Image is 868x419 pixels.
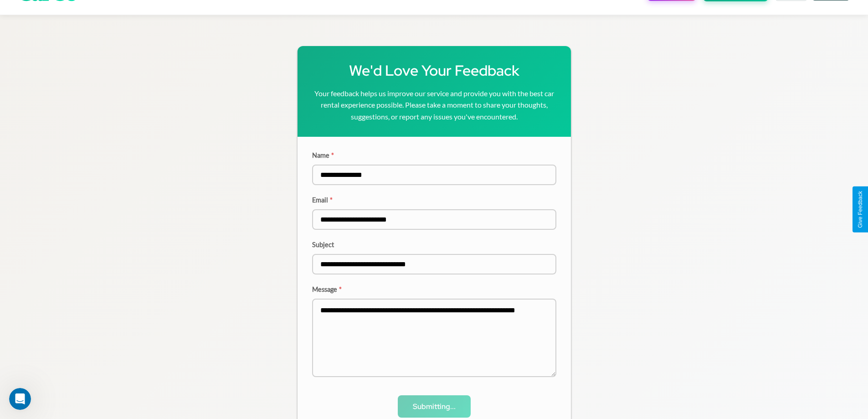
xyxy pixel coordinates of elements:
label: Subject [312,241,556,248]
label: Name [312,151,556,159]
button: Submitting... [398,395,471,418]
label: Email [312,196,556,204]
label: Message [312,285,556,293]
p: Your feedback helps us improve our service and provide you with the best car rental experience po... [312,88,556,123]
iframe: Intercom live chat [9,388,31,410]
div: Give Feedback [857,191,863,228]
h1: We'd Love Your Feedback [312,61,556,80]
